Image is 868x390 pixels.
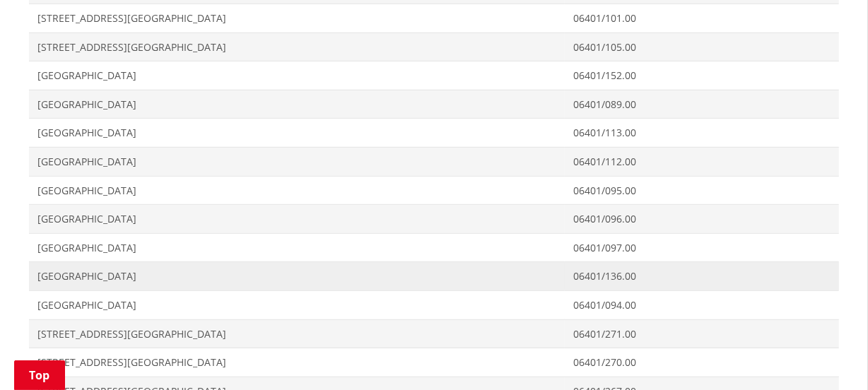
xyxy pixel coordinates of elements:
[37,40,556,54] span: [STREET_ADDRESS][GEOGRAPHIC_DATA]
[29,61,839,90] a: [GEOGRAPHIC_DATA] 06401/152.00
[29,147,839,176] a: [GEOGRAPHIC_DATA] 06401/112.00
[29,176,839,205] a: [GEOGRAPHIC_DATA] 06401/095.00
[29,319,839,348] a: [STREET_ADDRESS][GEOGRAPHIC_DATA] 06401/271.00
[37,126,556,140] span: [GEOGRAPHIC_DATA]
[573,355,831,370] span: 06401/270.00
[37,298,556,312] span: [GEOGRAPHIC_DATA]
[573,184,831,198] span: 06401/095.00
[29,205,839,234] a: [GEOGRAPHIC_DATA] 06401/096.00
[37,212,556,226] span: [GEOGRAPHIC_DATA]
[29,348,839,377] a: [STREET_ADDRESS][GEOGRAPHIC_DATA] 06401/270.00
[573,126,831,140] span: 06401/113.00
[573,241,831,255] span: 06401/097.00
[573,298,831,312] span: 06401/094.00
[37,184,556,198] span: [GEOGRAPHIC_DATA]
[573,11,831,25] span: 06401/101.00
[29,32,839,61] a: [STREET_ADDRESS][GEOGRAPHIC_DATA] 06401/105.00
[29,119,839,148] a: [GEOGRAPHIC_DATA] 06401/113.00
[573,269,831,283] span: 06401/136.00
[37,69,556,83] span: [GEOGRAPHIC_DATA]
[29,262,839,291] a: [GEOGRAPHIC_DATA] 06401/136.00
[37,327,556,341] span: [STREET_ADDRESS][GEOGRAPHIC_DATA]
[803,331,854,382] iframe: Messenger Launcher
[573,40,831,54] span: 06401/105.00
[573,69,831,83] span: 06401/152.00
[573,327,831,341] span: 06401/271.00
[573,97,831,112] span: 06401/089.00
[29,90,839,119] a: [GEOGRAPHIC_DATA] 06401/089.00
[29,290,839,319] a: [GEOGRAPHIC_DATA] 06401/094.00
[29,233,839,262] a: [GEOGRAPHIC_DATA] 06401/097.00
[573,212,831,226] span: 06401/096.00
[37,155,556,169] span: [GEOGRAPHIC_DATA]
[37,355,556,370] span: [STREET_ADDRESS][GEOGRAPHIC_DATA]
[37,269,556,283] span: [GEOGRAPHIC_DATA]
[14,360,65,390] a: Top
[37,241,556,255] span: [GEOGRAPHIC_DATA]
[37,97,556,112] span: [GEOGRAPHIC_DATA]
[573,155,831,169] span: 06401/112.00
[29,4,839,32] a: [STREET_ADDRESS][GEOGRAPHIC_DATA] 06401/101.00
[37,11,556,25] span: [STREET_ADDRESS][GEOGRAPHIC_DATA]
